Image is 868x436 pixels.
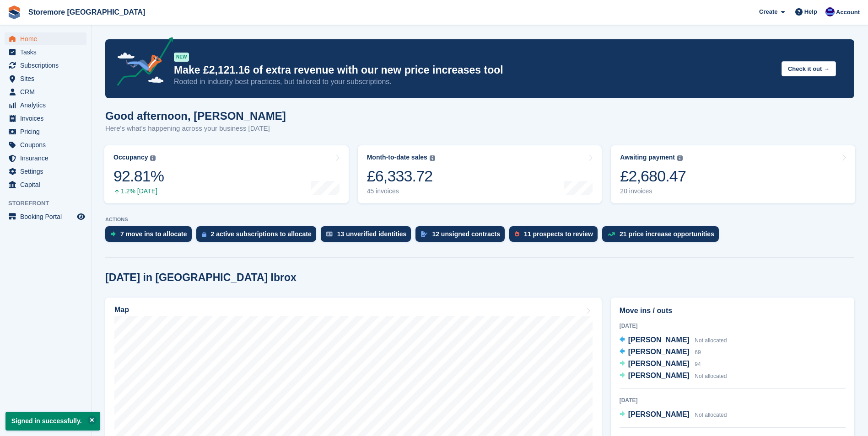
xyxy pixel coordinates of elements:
h2: Map [114,306,129,314]
p: Here's what's happening across your business [DATE] [105,123,286,134]
span: Sites [20,72,75,85]
div: 7 move ins to allocate [120,230,187,238]
img: icon-info-grey-7440780725fd019a000dd9b08b2336e03edf1995a4989e88bcd33f0948082b44.svg [150,155,156,161]
img: icon-info-grey-7440780725fd019a000dd9b08b2336e03edf1995a4989e88bcd33f0948082b44.svg [430,155,435,161]
span: Account [836,8,860,17]
img: icon-info-grey-7440780725fd019a000dd9b08b2336e03edf1995a4989e88bcd33f0948082b44.svg [677,155,683,161]
a: [PERSON_NAME] Not allocated [620,335,727,346]
span: [PERSON_NAME] [628,410,690,418]
img: verify_identity-adf6edd0f0f0b5bbfe63781bf79b02c33cf7c696d77639b501bdc392416b5a36.svg [326,231,333,237]
a: Storemore [GEOGRAPHIC_DATA] [25,5,149,20]
p: Make £2,121.16 of extra revenue with our new price increases tool [174,64,774,77]
a: menu [5,32,86,45]
a: menu [5,138,86,151]
span: Settings [20,165,75,178]
img: Angela [825,7,835,16]
h2: Move ins / outs [620,305,846,316]
a: menu [5,165,86,178]
a: menu [5,85,86,98]
div: 1.2% [DATE] [113,187,164,195]
div: Occupancy [113,154,148,161]
span: CRM [20,85,75,98]
h1: Good afternoon, [PERSON_NAME] [105,110,286,122]
div: 21 price increase opportunities [620,230,714,238]
h2: [DATE] in [GEOGRAPHIC_DATA] Ibrox [105,271,297,284]
div: 11 prospects to review [524,230,593,238]
span: Tasks [20,46,75,58]
a: menu [5,59,86,72]
span: Create [759,7,777,16]
img: prospect-51fa495bee0391a8d652442698ab0144808aea92771e9ea1ae160a38d050c398.svg [515,231,519,237]
span: Analytics [20,99,75,112]
span: [PERSON_NAME] [628,372,690,379]
span: Storefront [8,199,91,208]
p: Rooted in industry best practices, but tailored to your subscriptions. [174,77,774,87]
span: [PERSON_NAME] [628,360,690,367]
span: Subscriptions [20,59,75,72]
a: Month-to-date sales £6,333.72 45 invoices [358,145,602,203]
div: 92.81% [113,167,164,186]
a: Preview store [75,211,86,222]
a: [PERSON_NAME] 69 [620,346,701,358]
a: menu [5,112,86,125]
img: contract_signature_icon-13c848040528278c33f63329250d36e43548de30e8caae1d1a13099fd9432cc5.svg [421,231,427,237]
a: menu [5,72,86,85]
span: 69 [695,349,701,356]
span: Invoices [20,112,75,125]
a: menu [5,152,86,165]
a: menu [5,210,86,223]
img: stora-icon-8386f47178a22dfd0bd8f6a31ec36ba5ce8667c1dd55bd0f319d3a0aa187defe.svg [7,5,21,19]
div: 45 invoices [367,187,435,195]
button: Check it out → [782,61,836,76]
p: ACTIONS [105,217,854,223]
a: Occupancy 92.81% 1.2% [DATE] [104,145,349,203]
img: price-adjustments-announcement-icon-8257ccfd72463d97f412b2fc003d46551f7dbcb40ab6d574587a9cd5c0d94... [109,37,173,89]
div: 2 active subscriptions to allocate [211,230,312,238]
span: Coupons [20,138,75,151]
div: [DATE] [620,322,846,330]
a: menu [5,99,86,112]
div: 13 unverified identities [337,230,407,238]
p: Signed in successfully. [5,412,100,431]
img: active_subscription_to_allocate_icon-d502201f5373d7db506a760aba3b589e785aa758c864c3986d89f69b8ff3... [202,231,206,237]
a: [PERSON_NAME] Not allocated [620,370,727,382]
span: 94 [695,361,701,367]
a: [PERSON_NAME] 94 [620,358,701,370]
span: [PERSON_NAME] [628,348,690,356]
div: [DATE] [620,396,846,404]
a: menu [5,178,86,191]
span: Not allocated [695,373,727,379]
a: 7 move ins to allocate [105,226,196,246]
span: Capital [20,178,75,191]
div: Month-to-date sales [367,154,427,161]
a: 11 prospects to review [509,226,602,246]
span: Pricing [20,125,75,138]
span: Booking Portal [20,210,75,223]
a: 21 price increase opportunities [602,226,723,246]
span: Help [804,7,817,16]
a: 13 unverified identities [321,226,416,246]
div: 20 invoices [620,187,686,195]
div: £6,333.72 [367,167,435,186]
a: [PERSON_NAME] Not allocated [620,409,727,421]
img: move_ins_to_allocate_icon-fdf77a2bb77ea45bf5b3d319d69a93e2d87916cf1d5bf7949dd705db3b84f3ca.svg [111,231,116,237]
a: Awaiting payment £2,680.47 20 invoices [611,145,855,203]
div: £2,680.47 [620,167,686,186]
span: Home [20,32,75,45]
a: 2 active subscriptions to allocate [196,226,321,246]
span: Not allocated [695,337,727,344]
a: 12 unsigned contracts [415,226,509,246]
div: Awaiting payment [620,154,675,161]
div: NEW [174,53,189,62]
div: 12 unsigned contracts [432,230,500,238]
span: [PERSON_NAME] [628,336,690,344]
span: Insurance [20,152,75,165]
img: price_increase_opportunities-93ffe204e8149a01c8c9dc8f82e8f89637d9d84a8eef4429ea346261dce0b2c0.svg [608,232,615,236]
a: menu [5,125,86,138]
span: Not allocated [695,412,727,418]
a: menu [5,46,86,58]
